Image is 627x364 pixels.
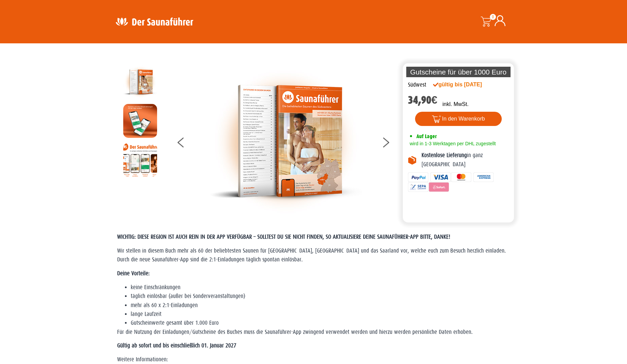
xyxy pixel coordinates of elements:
span: 0 [490,14,496,20]
span: Wir stellen in diesem Buch mehr als 60 der beliebtesten Saunen für [GEOGRAPHIC_DATA], [GEOGRAPHIC... [117,248,506,263]
strong: Gültig ab sofort und bis einschließlich 01. Januar 2027 [117,342,236,349]
li: mehr als 60 x 2:1-Einladungen [131,301,510,310]
span: WICHTIG: DIESE REGION IST AUCH REIN IN DER APP VERFÜGBAR – SOLLTEST DU SIE NICHT FINDEN, SO AKTUA... [117,234,450,240]
div: Südwest [408,81,426,89]
p: Für die Nutzung der Einladungen/Gutscheine des Buches muss die Saunaführer-App zwingend verwendet... [117,328,510,337]
span: wird in 1-3 Werktagen per DHL zugestellt [408,141,496,146]
p: in ganz [GEOGRAPHIC_DATA] [421,151,509,169]
b: Kostenlose Lieferung [421,152,467,158]
p: Gutscheine für über 1000 Euro [406,67,511,77]
bdi: 34,90 [408,94,437,106]
p: inkl. MwSt. [442,100,469,108]
strong: Deine Vorteile: [117,270,150,277]
img: MOCKUP-iPhone_regional [123,104,157,138]
li: lange Laufzeit [131,310,510,319]
div: gültig bis [DATE] [433,81,497,89]
li: keine Einschränkungen [131,283,510,292]
button: In den Warenkorb [415,112,502,126]
li: Gutscheinwerte gesamt über 1.000 Euro [131,319,510,327]
img: der-saunafuehrer-2025-suedwest [123,65,157,99]
li: täglich einlösbar (außer bei Sonderveranstaltungen) [131,292,510,301]
img: der-saunafuehrer-2025-suedwest [210,65,362,217]
span: Auf Lager [416,133,437,140]
span: € [431,94,437,106]
img: Anleitung7tn [123,143,157,177]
